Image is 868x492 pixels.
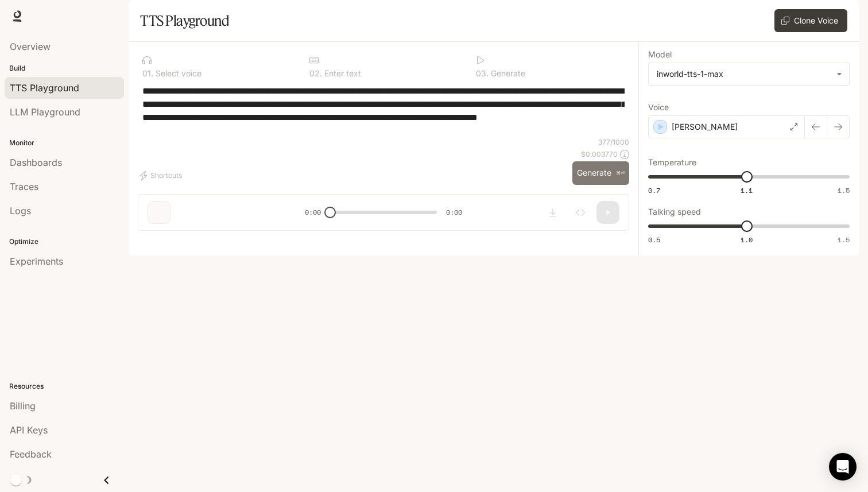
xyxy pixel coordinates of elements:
p: 0 3 . [476,69,489,78]
span: 0.7 [648,185,660,195]
p: [PERSON_NAME] [672,121,738,133]
span: 1.1 [741,185,753,195]
p: 0 2 . [309,69,322,78]
p: 377 / 1000 [598,137,629,147]
span: 1.5 [838,235,850,245]
button: Shortcuts [138,166,187,185]
button: Generate⌘⏎ [572,161,629,185]
p: 0 1 . [142,69,153,78]
p: Voice [648,103,669,111]
p: ⌘⏎ [616,170,625,177]
p: Model [648,51,672,59]
div: Open Intercom Messenger [829,453,857,481]
span: 1.5 [838,185,850,195]
span: 0.5 [648,235,660,245]
p: Generate [489,69,525,78]
div: inworld-tts-1-max [657,68,831,80]
p: Enter text [322,69,361,78]
p: Talking speed [648,208,701,216]
p: Select voice [153,69,201,78]
h1: TTS Playground [140,9,229,32]
button: Clone Voice [774,9,847,32]
p: Temperature [648,158,696,166]
span: 1.0 [741,235,753,245]
div: inworld-tts-1-max [649,63,849,85]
